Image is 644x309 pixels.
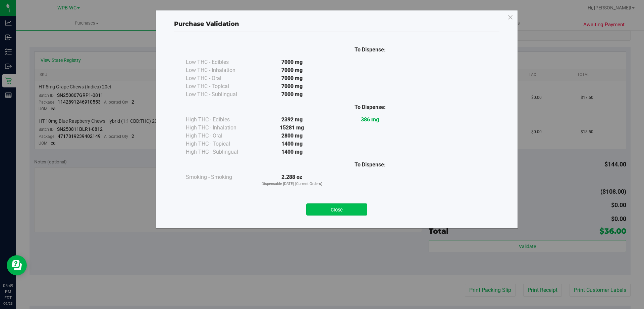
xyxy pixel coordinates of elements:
button: Close [306,203,367,216]
div: 7000 mg [253,66,331,74]
div: 7000 mg [253,58,331,66]
div: 2800 mg [253,132,331,140]
div: High THC - Inhalation [186,124,253,132]
span: Purchase Validation [174,20,239,28]
iframe: Resource center [7,255,27,275]
div: To Dispense: [331,161,409,169]
div: 2392 mg [253,116,331,124]
div: 7000 mg [253,90,331,99]
div: To Dispense: [331,46,409,54]
div: Low THC - Sublingual [186,90,253,99]
div: 7000 mg [253,74,331,82]
div: 2.288 oz [253,173,331,187]
div: Smoking - Smoking [186,173,253,181]
div: 1400 mg [253,140,331,148]
div: Low THC - Topical [186,82,253,90]
div: High THC - Sublingual [186,148,253,156]
strong: 386 mg [361,116,379,123]
div: High THC - Oral [186,132,253,140]
div: Low THC - Inhalation [186,66,253,74]
div: High THC - Edibles [186,116,253,124]
div: 7000 mg [253,82,331,90]
div: Low THC - Edibles [186,58,253,66]
div: To Dispense: [331,103,409,111]
div: High THC - Topical [186,140,253,148]
p: Dispensable [DATE] (Current Orders) [253,181,331,187]
div: Low THC - Oral [186,74,253,82]
div: 1400 mg [253,148,331,156]
div: 15281 mg [253,124,331,132]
